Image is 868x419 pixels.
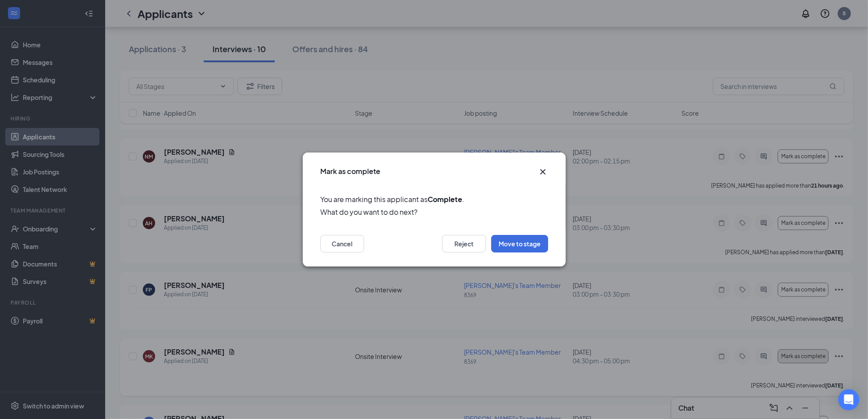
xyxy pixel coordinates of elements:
svg: Cross [538,167,548,177]
button: Reject [442,235,486,252]
button: Move to stage [491,235,548,252]
span: You are marking this applicant as . [320,194,548,205]
b: Complete [428,195,462,204]
button: Close [538,167,548,177]
button: Cancel [320,235,364,252]
span: What do you want to do next? [320,206,548,217]
div: Open Intercom Messenger [838,389,859,410]
h3: Mark as complete [320,167,380,176]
